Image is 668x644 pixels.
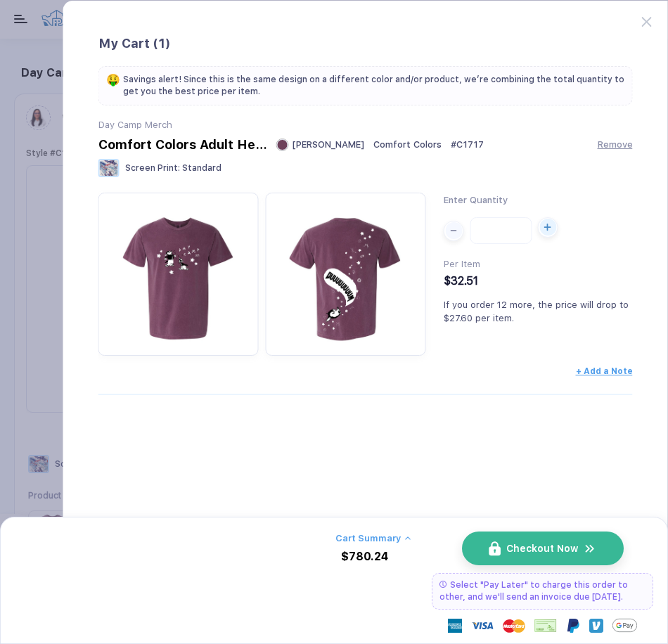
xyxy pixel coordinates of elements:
[432,573,653,610] div: Select "Pay Later" to charge this order to other, and we'll send an invoice due [DATE].
[341,550,388,563] div: $780.24
[123,74,625,98] span: Savings alert! Since this is the same design on a different color and/or product, we’re combining...
[98,137,267,152] div: Comfort Colors Adult Heavyweight T-Shirt
[534,619,557,633] img: cheque
[273,200,419,346] img: 10ba6b82-23de-4ceb-83eb-5ac6232803f1_nt_back_1753705391079.jpg
[576,366,633,376] button: + Add a Note
[506,543,578,554] span: Checkout Now
[98,36,633,52] div: My Cart ( 1 )
[566,619,580,633] img: Paypal
[448,619,462,633] img: express
[489,541,501,556] img: icon
[98,159,120,177] img: Screen Print
[462,532,624,565] button: iconCheckout Nowicon
[106,74,120,86] span: 🤑
[444,259,480,269] span: Per Item
[444,274,478,288] span: $32.51
[373,139,442,150] span: Comfort Colors
[125,163,180,173] span: Screen Print :
[444,195,508,205] span: Enter Quantity
[589,619,603,633] img: Venmo
[98,120,633,130] div: Day Camp Merch
[451,139,484,150] span: # C1717
[471,614,494,637] img: visa
[293,139,364,150] span: [PERSON_NAME]
[612,613,637,638] img: GPay
[598,139,633,150] button: Remove
[182,163,221,173] span: Standard
[105,200,252,346] img: 10ba6b82-23de-4ceb-83eb-5ac6232803f1_nt_front_1753705391077.jpg
[503,614,525,637] img: master-card
[335,533,411,543] button: Cart Summary
[444,300,629,323] span: If you order 12 more, the price will drop to $27.60 per item.
[584,542,596,555] img: icon
[439,581,447,588] img: pay later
